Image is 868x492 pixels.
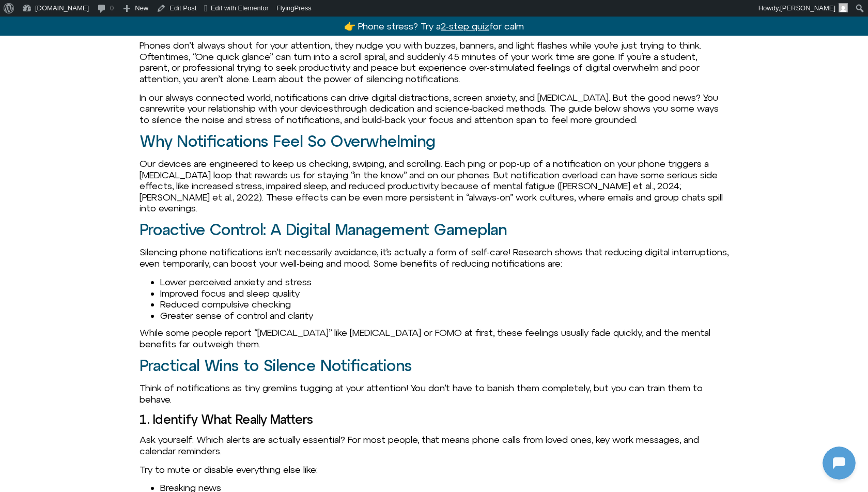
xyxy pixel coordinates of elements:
[155,103,333,114] a: rewrite your relationship with your devices
[823,447,856,480] iframe: Botpress
[139,357,729,374] h2: Practical Wins to Silence Notifications
[344,21,524,32] a: 👉 Phone stress? Try a2-step quizfor calm
[139,382,729,405] p: Think of notifications as tiny gremlins tugging at your attention! You don’t have to banish them ...
[160,310,729,321] li: Greater sense of control and clarity
[211,4,269,12] span: Edit with Elementor
[780,4,835,12] span: [PERSON_NAME]
[139,434,729,456] p: Ask yourself: Which alerts are actually essential? For most people, that means phone calls from l...
[139,247,729,269] p: Silencing phone notifications isn’t necessarily avoidance, it’s actually a form of self-care! Res...
[160,276,729,288] li: Lower perceived anxiety and stress
[139,412,729,426] h3: 1. Identify What Really Matters
[160,288,729,299] li: Improved focus and sleep quality
[139,133,729,150] h2: Why Notifications Feel So Overwhelming
[139,158,723,213] span: Our devices are engineered to keep us checking, swiping, and scrolling. Each ping or pop-up of a ...
[139,92,729,126] p: In our always connected world, notifications can drive digital distractions, screen anxiety, and ...
[139,464,729,475] p: Try to mute or disable everything else like:
[139,221,729,238] h2: Proactive Control: A Digital Management Gameplan
[441,21,489,32] u: 2-step quiz
[139,40,729,84] p: Phones don’t always shout for your attention, they nudge you with buzzes, banners, and light flas...
[160,299,729,310] li: Reduced compulsive checking
[139,327,729,349] p: While some people report “[MEDICAL_DATA]” like [MEDICAL_DATA] or FOMO at first, these feelings us...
